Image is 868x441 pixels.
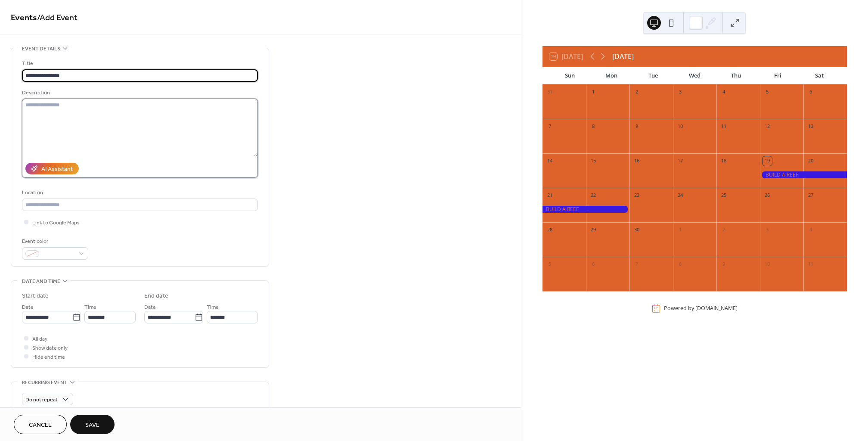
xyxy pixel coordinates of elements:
[632,156,642,166] div: 16
[207,303,219,312] span: Time
[25,163,79,174] button: AI Assistant
[545,260,555,269] div: 5
[32,353,65,362] span: Hide end time
[37,9,77,26] span: / Add Event
[70,415,115,434] button: Save
[545,156,555,166] div: 14
[591,67,632,84] div: Mon
[612,51,634,62] div: [DATE]
[676,225,685,235] div: 1
[676,260,685,269] div: 8
[85,421,99,430] span: Save
[589,87,598,97] div: 1
[632,87,642,97] div: 2
[719,225,728,235] div: 2
[22,188,256,197] div: Location
[719,87,728,97] div: 4
[695,304,738,312] a: [DOMAIN_NAME]
[719,156,728,166] div: 18
[22,378,68,387] span: Recurring event
[22,59,256,68] div: Title
[589,191,598,200] div: 22
[806,156,815,166] div: 20
[806,87,815,97] div: 6
[763,191,772,200] div: 26
[22,88,256,97] div: Description
[84,303,96,312] span: Time
[632,191,642,200] div: 23
[144,303,156,312] span: Date
[11,9,37,26] a: Events
[664,304,738,312] div: Powered by
[29,421,52,430] span: Cancel
[676,191,685,200] div: 24
[632,260,642,269] div: 7
[806,191,815,200] div: 27
[676,122,685,131] div: 10
[25,395,58,405] span: Do not repeat
[589,225,598,235] div: 29
[542,206,629,213] div: BUILD A REEF
[22,44,60,53] span: Event details
[32,335,47,344] span: All day
[549,67,591,84] div: Sun
[589,260,598,269] div: 6
[806,225,815,235] div: 4
[763,122,772,131] div: 12
[674,67,715,84] div: Wed
[632,225,642,235] div: 30
[589,122,598,131] div: 8
[632,67,674,84] div: Tue
[545,122,555,131] div: 7
[545,191,555,200] div: 21
[719,260,728,269] div: 9
[757,67,798,84] div: Fri
[719,122,728,131] div: 11
[545,225,555,235] div: 28
[22,237,87,246] div: Event color
[763,87,772,97] div: 5
[545,87,555,97] div: 31
[632,122,642,131] div: 9
[41,165,73,174] div: AI Assistant
[589,156,598,166] div: 15
[806,260,815,269] div: 11
[763,260,772,269] div: 10
[22,277,60,286] span: Date and time
[716,67,757,84] div: Thu
[32,344,68,353] span: Show date only
[32,218,80,227] span: Link to Google Maps
[763,225,772,235] div: 3
[144,292,168,301] div: End date
[676,87,685,97] div: 3
[806,122,815,131] div: 13
[760,171,847,179] div: BUILD A REEF
[22,303,34,312] span: Date
[676,156,685,166] div: 17
[719,191,728,200] div: 25
[799,67,840,84] div: Sat
[14,415,67,434] button: Cancel
[763,156,772,166] div: 19
[22,292,49,301] div: Start date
